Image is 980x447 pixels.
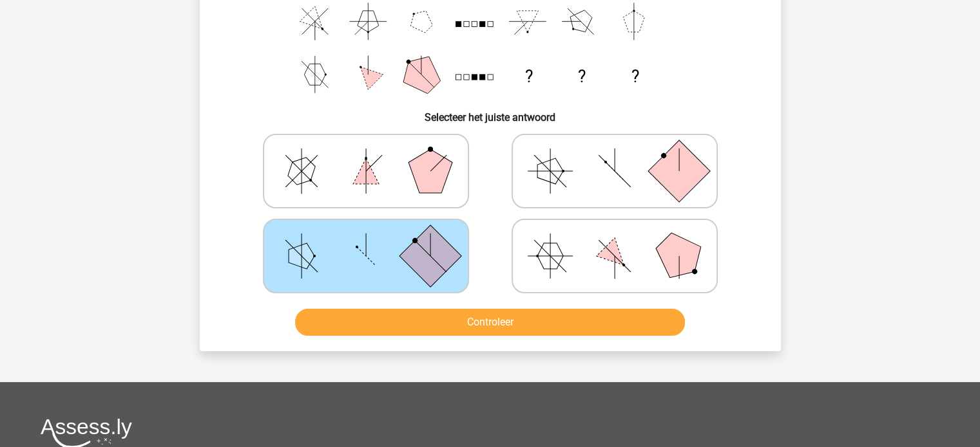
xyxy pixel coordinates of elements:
[578,67,586,86] text: ?
[220,101,760,123] h6: Selecteer het juiste antwoord
[524,67,532,86] text: ?
[631,67,639,86] text: ?
[295,309,685,336] button: Controleer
